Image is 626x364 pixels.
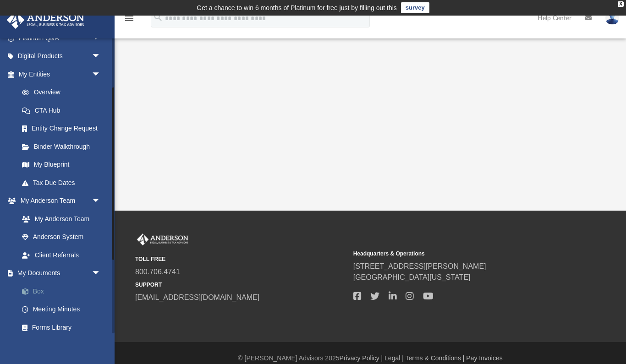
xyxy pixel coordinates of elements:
a: [GEOGRAPHIC_DATA][US_STATE] [353,273,471,281]
a: Meeting Minutes [13,300,115,319]
a: [STREET_ADDRESS][PERSON_NAME] [353,262,486,270]
a: Terms & Conditions | [406,354,465,362]
a: Anderson System [13,228,110,246]
a: menu [124,17,135,24]
a: Forms Library [13,318,110,337]
a: CTA Hub [13,101,115,120]
a: My Anderson Team [13,210,105,228]
a: Pay Invoices [466,354,502,362]
a: Entity Change Request [13,120,115,138]
a: Client Referrals [13,246,110,264]
i: menu [124,13,135,24]
a: survey [401,2,429,13]
a: My Entitiesarrow_drop_down [6,65,115,83]
a: Digital Productsarrow_drop_down [6,47,115,65]
small: SUPPORT [135,281,347,289]
img: User Pic [605,11,619,25]
span: arrow_drop_down [92,65,110,84]
span: arrow_drop_down [92,47,110,66]
span: arrow_drop_down [92,192,110,211]
a: My Blueprint [13,156,110,174]
a: Legal | [384,354,404,362]
a: Binder Walkthrough [13,137,115,156]
a: Box [13,282,115,300]
a: My Documentsarrow_drop_down [6,264,115,283]
img: Anderson Advisors Platinum Portal [4,11,87,29]
a: Tax Due Dates [13,174,115,192]
a: [EMAIL_ADDRESS][DOMAIN_NAME] [135,293,259,301]
div: close [618,1,624,7]
small: TOLL FREE [135,255,347,263]
a: Overview [13,83,115,102]
a: Privacy Policy | [340,354,383,362]
div: Get a chance to win 6 months of Platinum for free just by filling out this [197,2,397,13]
img: Anderson Advisors Platinum Portal [135,234,190,245]
a: 800.706.4741 [135,268,180,276]
i: search [153,12,163,22]
div: © [PERSON_NAME] Advisors 2025 [115,353,626,363]
small: Headquarters & Operations [353,250,565,258]
span: arrow_drop_down [92,264,110,283]
a: My Anderson Teamarrow_drop_down [6,192,110,210]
